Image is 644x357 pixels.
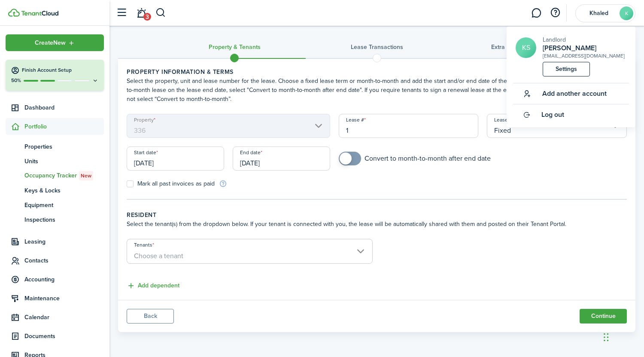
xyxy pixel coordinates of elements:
span: Occupancy Tracker [24,171,104,180]
span: Contacts [24,256,104,265]
input: mm/dd/yyyy [127,146,224,171]
span: Units [24,157,104,166]
button: Search [155,6,166,20]
span: Keys & Locks [24,186,104,195]
h4: Finish Account Setup [22,67,99,74]
span: Dashboard [24,103,104,112]
a: Equipment [6,198,104,212]
a: Log out [513,104,629,125]
span: Create New [35,40,66,46]
div: Drag [604,324,609,350]
span: Documents [24,332,104,341]
span: Landlord [543,35,566,44]
span: Inspections [24,215,104,224]
h3: Lease Transactions [351,43,403,52]
span: Maintenance [24,294,104,303]
h2: Khaled Shaaban [543,44,625,52]
button: Back [127,309,174,323]
button: Open menu [6,34,104,51]
a: Dashboard [6,99,104,116]
button: Continue [580,309,627,323]
wizard-step-header-description: Select the property, unit and lease number for the lease. Choose a fixed lease term or month-to-m... [127,76,627,104]
div: [EMAIL_ADDRESS][DOMAIN_NAME] [543,52,625,60]
span: 3 [143,13,151,21]
button: Add another account [513,83,607,104]
img: TenantCloud [8,9,20,17]
a: Units [6,154,104,168]
label: Mark all past invoices as paid [127,180,215,187]
input: mm/dd/yyyy [233,146,330,171]
span: Khaled [582,10,616,16]
span: Properties [24,142,104,151]
wizard-step-header-description: Select the tenant(s) from the dropdown below. If your tenant is connected with you, the lease wil... [127,220,627,229]
span: Equipment [24,201,104,210]
span: Accounting [24,275,104,284]
h3: Extra fees & Utilities [491,43,547,52]
button: Open sidebar [113,5,130,21]
button: Open resource center [548,6,562,20]
wizard-step-header-title: Resident [127,211,627,220]
a: Notifications [133,2,149,24]
span: Log out [541,111,564,119]
a: Keys & Locks [6,183,104,198]
span: New [81,172,91,180]
img: TenantCloud [21,11,58,16]
wizard-step-header-title: Property information & terms [127,67,627,76]
a: Occupancy TrackerNew [6,168,104,183]
a: [PERSON_NAME] [543,44,625,52]
span: Calendar [24,313,104,322]
button: Add dependent [127,281,179,291]
a: Properties [6,139,104,154]
button: Finish Account Setup50% [6,60,104,91]
a: KS [516,37,536,58]
span: Choose a tenant [134,251,183,261]
a: Settings [543,62,590,76]
p: 50% [11,77,21,84]
iframe: Chat Widget [601,316,644,357]
span: Portfolio [24,122,104,131]
a: Messaging [528,2,544,24]
h3: Property & Tenants [209,43,261,52]
span: Leasing [24,237,104,246]
avatar-text: K [620,6,633,20]
a: Inspections [6,212,104,227]
span: Add another account [542,90,607,98]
